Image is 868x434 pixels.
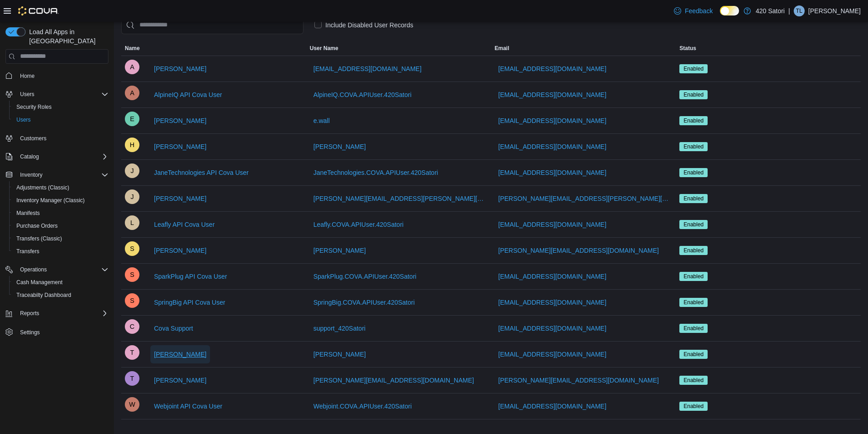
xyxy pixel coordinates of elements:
[125,60,139,74] div: Adam
[18,6,59,15] img: Cova
[495,45,509,52] span: Email
[2,325,112,338] button: Settings
[755,5,785,16] p: 420 Satori
[125,397,139,412] div: Webjoint
[154,90,222,99] span: AlpineIQ API Cova User
[310,112,334,130] button: e.wall
[495,60,610,78] button: [EMAIL_ADDRESS][DOMAIN_NAME]
[679,350,708,359] span: Enabled
[130,241,134,256] span: S
[13,102,55,112] a: Security Roles
[13,195,108,206] span: Inventory Manager (Classic)
[310,293,418,311] button: SpringBig.COVA.APIUser.420Satori
[16,169,108,180] span: Inventory
[150,163,252,182] button: JaneTechnologies API Cova User
[20,329,40,336] span: Settings
[679,220,708,229] span: Enabled
[16,248,39,255] span: Transfers
[125,215,139,230] div: Leafly
[495,293,610,311] button: [EMAIL_ADDRESS][DOMAIN_NAME]
[16,197,85,204] span: Inventory Manager (Classic)
[125,319,139,334] div: Cova
[679,376,708,385] span: Enabled
[16,133,108,144] span: Customers
[16,291,71,299] span: Traceabilty Dashboard
[150,345,210,363] button: [PERSON_NAME]
[16,326,108,337] span: Settings
[683,246,704,255] span: Enabled
[130,163,134,178] span: J
[125,267,139,282] div: SparkPlug
[313,402,412,411] span: Webjoint.COVA.APIUser.420Satori
[154,272,227,281] span: SparkPlug API Cova User
[310,267,420,286] button: SparkPlug.COVA.APIUser.420Satori
[679,168,708,177] span: Enabled
[13,246,108,257] span: Transfers
[154,116,206,125] span: [PERSON_NAME]
[13,195,88,206] a: Inventory Manager (Classic)
[313,350,366,359] span: [PERSON_NAME]
[125,345,139,360] div: Troy
[495,86,610,104] button: [EMAIL_ADDRESS][DOMAIN_NAME]
[2,69,112,82] button: Home
[13,277,66,288] a: Cash Management
[150,371,210,389] button: [PERSON_NAME]
[498,64,606,73] span: [EMAIL_ADDRESS][DOMAIN_NAME]
[150,397,226,415] button: Webjoint API Cova User
[16,116,31,123] span: Users
[683,350,704,358] span: Enabled
[498,402,606,411] span: [EMAIL_ADDRESS][DOMAIN_NAME]
[313,90,411,99] span: AlpineIQ.COVA.APIUser.420Satori
[498,324,606,333] span: [EMAIL_ADDRESS][DOMAIN_NAME]
[16,184,69,191] span: Adjustments (Classic)
[16,151,108,162] span: Catalog
[679,402,708,411] span: Enabled
[679,142,708,151] span: Enabled
[685,6,713,15] span: Feedback
[154,194,206,203] span: [PERSON_NAME]
[683,168,704,177] span: Enabled
[495,241,663,260] button: [PERSON_NAME][EMAIL_ADDRESS][DOMAIN_NAME]
[130,319,134,334] span: C
[5,66,108,363] nav: Complex example
[150,138,210,156] button: [PERSON_NAME]
[495,397,610,415] button: [EMAIL_ADDRESS][DOMAIN_NAME]
[16,327,43,338] a: Settings
[683,194,704,203] span: Enabled
[498,376,659,385] span: [PERSON_NAME][EMAIL_ADDRESS][DOMAIN_NAME]
[2,150,112,163] button: Catalog
[16,70,108,82] span: Home
[683,143,704,151] span: Enabled
[16,151,42,162] button: Catalog
[20,72,35,80] span: Home
[130,345,134,360] span: T
[20,171,42,179] span: Inventory
[310,138,370,156] button: [PERSON_NAME]
[13,290,75,301] a: Traceabilty Dashboard
[16,308,43,319] button: Reports
[313,246,366,255] span: [PERSON_NAME]
[679,116,708,125] span: Enabled
[495,215,610,234] button: [EMAIL_ADDRESS][DOMAIN_NAME]
[720,6,739,15] input: Dark Mode
[154,402,222,411] span: Webjoint API Cova User
[788,5,790,16] p: |
[498,90,606,99] span: [EMAIL_ADDRESS][DOMAIN_NAME]
[495,345,610,363] button: [EMAIL_ADDRESS][DOMAIN_NAME]
[310,86,415,104] button: AlpineIQ.COVA.APIUser.420Satori
[16,209,40,217] span: Manifests
[154,376,206,385] span: [PERSON_NAME]
[150,319,197,337] button: Cova Support
[16,308,108,319] span: Reports
[683,298,704,306] span: Enabled
[683,91,704,99] span: Enabled
[498,350,606,359] span: [EMAIL_ADDRESS][DOMAIN_NAME]
[16,222,58,230] span: Purchase Orders
[20,135,46,142] span: Customers
[310,163,442,182] button: JaneTechnologies.COVA.APIUser.420Satori
[310,215,407,234] button: Leafly.COVA.APIUser.420Satori
[495,189,673,208] button: [PERSON_NAME][EMAIL_ADDRESS][PERSON_NAME][DOMAIN_NAME]
[498,142,606,151] span: [EMAIL_ADDRESS][DOMAIN_NAME]
[13,246,43,257] a: Transfers
[16,264,108,275] span: Operations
